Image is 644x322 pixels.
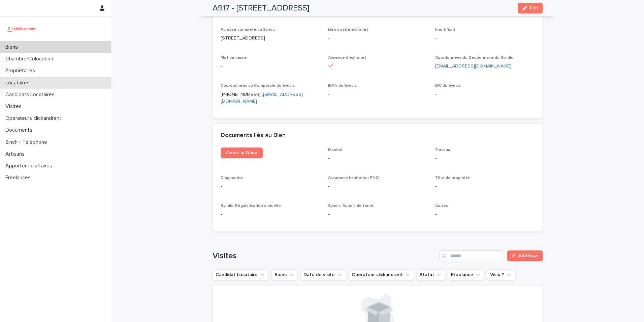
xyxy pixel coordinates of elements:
button: Visio ? [487,269,515,280]
p: Documents [3,127,38,133]
button: Edit [518,3,543,14]
span: Absence d'extranet [328,56,366,60]
p: - [221,183,320,190]
p: Artisans [3,151,30,157]
p: Operateurs clickandrent [3,115,67,122]
span: Titre de propriété [435,176,470,180]
p: [PHONE_NUMBER] , [221,91,320,105]
h1: Visites [213,251,437,261]
button: Statut [417,269,445,280]
p: - [435,183,535,190]
p: - [328,183,427,190]
button: Biens [271,269,298,280]
span: IBAN du Syndic [328,84,357,88]
p: - [435,91,535,98]
span: Edit [530,6,538,10]
p: Apporteur d'affaires [3,163,58,169]
p: - [328,35,427,42]
h2: A917 - [STREET_ADDRESS] [213,3,309,13]
span: Syndic: Régularisation annuelle [221,204,281,208]
span: Lien du site extranet [328,28,368,32]
span: Coordonnées du Gestionnaire du Syndic [435,56,513,60]
button: Freelance [448,269,484,280]
p: - [221,63,320,70]
a: [EMAIL_ADDRESS][DOMAIN_NAME] [435,64,511,69]
p: Visites [3,103,27,110]
p: - [435,35,535,42]
p: [STREET_ADDRESS] [221,35,320,42]
p: Candidats Locataires [3,91,60,98]
p: - [435,211,535,218]
span: Mot de passe [221,56,247,60]
p: - [221,211,320,218]
p: Sinch - Téléphone [3,139,53,145]
img: UCB0brd3T0yccxBKYDjQ [5,22,38,35]
span: Assurance habitation PNO [328,176,379,180]
a: Add New [507,250,543,261]
span: Diagnostics [221,176,243,180]
p: - [328,155,427,162]
p: Locataires [3,80,35,86]
span: Autres [435,204,448,208]
span: Adresse complète du Syndic [221,28,276,32]
button: Candidat Locataire [213,269,269,280]
span: Coordonnées du Comptable du Syndic [221,84,295,88]
h2: Documents liés au Bien [221,132,286,139]
span: Add New [518,253,538,258]
span: Syndic: Appels de fonds [328,204,374,208]
button: Opérateur clickandrent [349,269,414,280]
p: Propriétaires [3,68,40,74]
a: Ouvrir le Drive [221,147,263,158]
p: Freelances [3,175,36,181]
p: Chambre/Colocation [3,56,59,62]
p: Biens [3,44,23,50]
p: - [435,155,535,162]
span: BIC du Syndic [435,84,461,88]
span: Ouvrir le Drive [226,151,257,155]
p: - [328,211,427,218]
button: Date de visite [300,269,346,280]
span: Travaux [435,148,450,152]
p: - [328,91,427,98]
input: Search [439,250,503,261]
span: Identifiant [435,28,455,32]
span: Mandat [328,148,343,152]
